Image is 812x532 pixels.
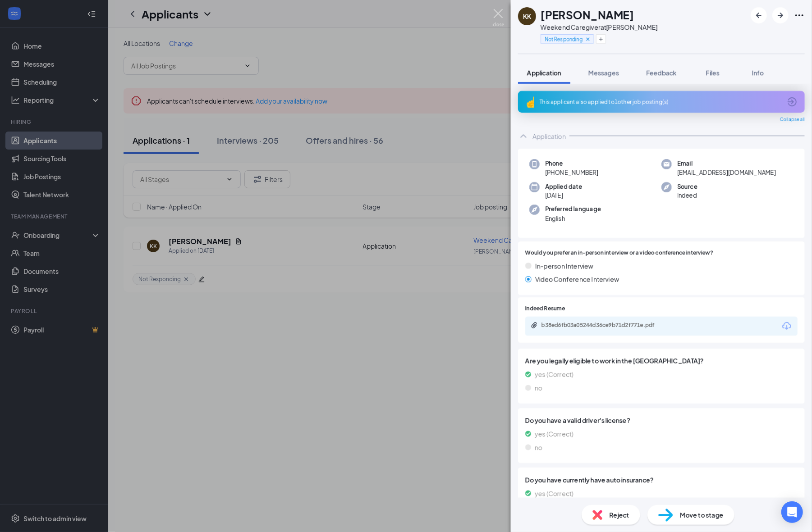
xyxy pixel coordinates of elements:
[680,510,724,520] span: Move to stage
[527,68,561,77] span: Application
[523,12,531,21] div: KK
[518,131,529,141] svg: ChevronUp
[646,68,677,77] span: Feedback
[780,116,805,123] span: Collapse all
[706,68,720,77] span: Files
[545,159,598,168] span: Phone
[535,261,593,271] span: In-person Interview
[531,322,538,329] svg: Paperclip
[532,132,566,141] div: Application
[545,205,601,214] span: Preferred language
[794,10,805,21] svg: Ellipses
[545,182,582,191] span: Applied date
[535,383,542,393] span: no
[545,168,598,177] span: [PHONE_NUMBER]
[525,305,565,313] span: Indeed Resume
[677,168,776,177] span: [EMAIL_ADDRESS][DOMAIN_NAME]
[677,159,776,168] span: Email
[753,10,764,21] svg: ArrowLeftNew
[535,488,573,498] span: yes (Correct)
[525,475,798,485] span: Do you have currently have auto insurance?
[585,36,591,42] svg: Cross
[525,356,798,366] span: Are you legally eligible to work in the [GEOGRAPHIC_DATA]?
[751,7,767,23] button: ArrowLeftNew
[541,7,634,23] h1: [PERSON_NAME]
[588,68,619,77] span: Messages
[775,10,786,21] svg: ArrowRight
[596,34,606,44] button: Plus
[772,7,789,23] button: ArrowRight
[535,369,573,379] span: yes (Correct)
[535,429,573,439] span: yes (Correct)
[540,98,781,106] div: This applicant also applied to 1 other job posting(s)
[781,501,803,523] div: Open Intercom Messenger
[598,36,604,42] svg: Plus
[545,191,582,200] span: [DATE]
[541,23,658,32] div: Weekend Caregiver at [PERSON_NAME]
[545,35,583,43] span: Not Responding
[781,321,792,332] svg: Download
[531,322,677,330] a: Paperclipb38ed6fb03a05244d36ce9b71d2f771e.pdf
[535,274,619,284] span: Video Conference Interview
[535,442,542,452] span: no
[752,68,764,77] span: Info
[610,510,629,520] span: Reject
[787,96,798,107] svg: ArrowCircle
[525,249,713,257] span: Would you prefer an in-person interview or a video conference interview?
[525,415,798,425] span: Do you have a valid driver's license?
[545,214,601,223] span: English
[677,182,697,191] span: Source
[541,322,668,329] div: b38ed6fb03a05244d36ce9b71d2f771e.pdf
[677,191,697,200] span: Indeed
